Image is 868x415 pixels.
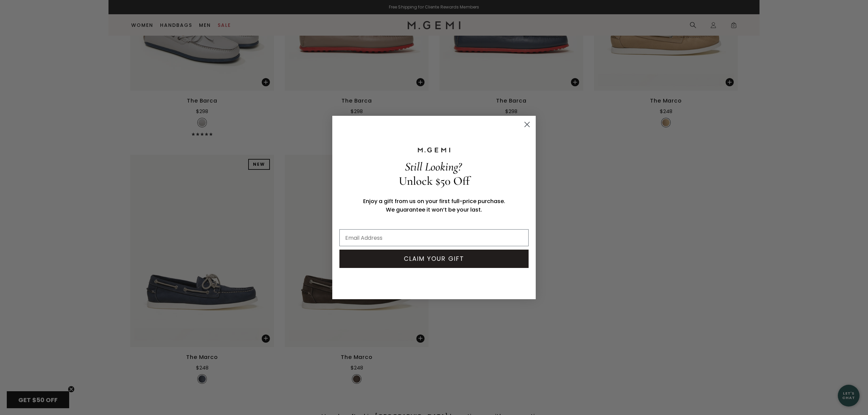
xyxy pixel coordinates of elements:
[405,160,461,174] span: Still Looking?
[363,197,505,214] span: Enjoy a gift from us on your first full-price purchase. We guarantee it won’t be your last.
[417,147,451,153] img: M.GEMI
[521,119,533,130] button: Close dialog
[399,174,470,188] span: Unlock $50 Off
[339,229,529,246] input: Email Address
[339,250,529,268] button: CLAIM YOUR GIFT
